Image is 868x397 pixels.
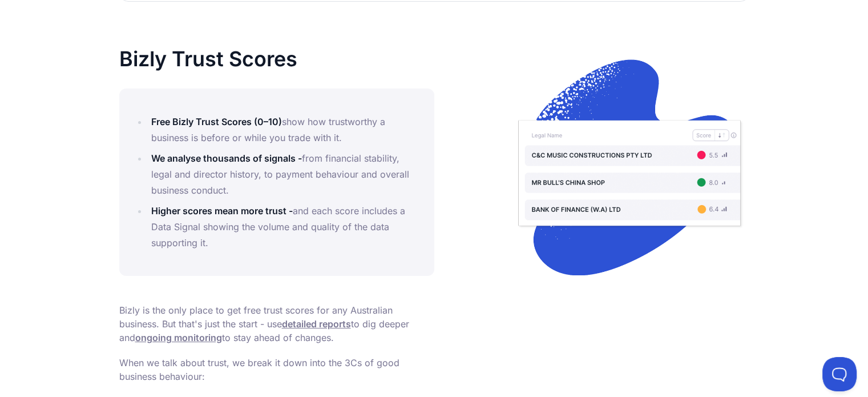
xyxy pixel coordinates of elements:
[822,357,857,391] iframe: Toggle Customer Support
[282,318,351,330] a: detailed reports
[119,47,434,70] h1: Bizly Trust Scores
[148,150,421,198] li: from financial stability, legal and director history, to payment behaviour and overall business c...
[510,47,749,287] img: scores
[151,116,282,127] strong: Free Bizly Trust Scores (0–10)
[135,332,222,343] a: ongoing monitoring
[148,203,421,251] li: and each score includes a Data Signal showing the volume and quality of the data supporting it.
[151,205,293,216] strong: Higher scores mean more trust -
[148,114,421,146] li: show how trustworthy a business is before or while you trade with it.
[119,356,434,383] p: When we talk about trust, we break it down into the 3Cs of good business behaviour:
[151,153,302,164] strong: We analyse thousands of signals -
[119,303,434,344] p: Bizly is the only place to get free trust scores for any Australian business. But that's just the...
